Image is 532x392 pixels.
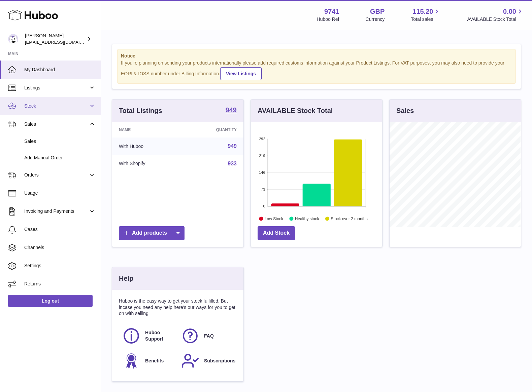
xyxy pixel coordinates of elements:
[370,7,385,16] strong: GBP
[411,7,441,23] a: 115.20 Total sales
[258,106,333,115] h3: AVAILABLE Stock Total
[226,107,237,113] strong: 949
[24,85,89,91] span: Listings
[8,34,18,44] img: ajcmarketingltd@gmail.com
[183,122,243,138] th: Quantity
[263,204,265,208] text: 0
[24,281,96,287] span: Returns
[121,60,512,80] div: If you're planning on sending your products internationally please add required customs informati...
[228,143,237,149] a: 949
[258,226,295,240] a: Add Stock
[122,352,174,370] a: Benefits
[112,122,183,138] th: Name
[24,244,96,251] span: Channels
[181,327,233,345] a: FAQ
[261,187,265,191] text: 73
[265,216,284,221] text: Low Stock
[228,161,237,166] a: 933
[24,138,96,145] span: Sales
[295,216,320,221] text: Healthy stock
[331,216,367,221] text: Stock over 2 months
[112,155,183,172] td: With Shopify
[24,67,96,73] span: My Dashboard
[24,263,96,269] span: Settings
[204,333,214,339] span: FAQ
[24,172,89,178] span: Orders
[412,7,433,16] span: 115.20
[122,327,174,345] a: Huboo Support
[259,154,265,158] text: 219
[467,16,524,23] span: AVAILABLE Stock Total
[259,170,265,174] text: 146
[226,107,237,115] a: 949
[145,329,174,342] span: Huboo Support
[24,155,96,161] span: Add Manual Order
[119,298,237,317] p: Huboo is the easy way to get your stock fulfilled. But incase you need any help here's our ways f...
[24,103,89,109] span: Stock
[119,226,185,240] a: Add products
[25,39,99,45] span: [EMAIL_ADDRESS][DOMAIN_NAME]
[366,16,385,23] div: Currency
[24,226,96,233] span: Cases
[119,274,133,283] h3: Help
[411,16,441,23] span: Total sales
[204,358,235,364] span: Subscriptions
[24,208,89,214] span: Invoicing and Payments
[24,121,89,127] span: Sales
[112,138,183,155] td: With Huboo
[259,137,265,141] text: 292
[119,106,162,115] h3: Total Listings
[503,7,516,16] span: 0.00
[220,67,262,80] a: View Listings
[181,352,233,370] a: Subscriptions
[121,53,512,59] strong: Notice
[8,295,93,307] a: Log out
[24,190,96,196] span: Usage
[396,106,414,115] h3: Sales
[145,358,164,364] span: Benefits
[317,16,339,23] div: Huboo Ref
[25,33,86,45] div: [PERSON_NAME]
[324,7,339,16] strong: 9741
[467,7,524,23] a: 0.00 AVAILABLE Stock Total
